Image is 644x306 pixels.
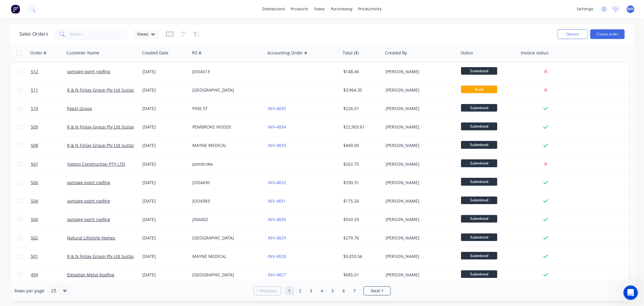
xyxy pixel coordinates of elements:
[268,106,286,111] a: INV-4835
[460,50,473,56] div: Status
[31,69,38,75] span: 512
[343,198,379,204] div: $175.26
[31,192,67,210] a: 504
[143,161,187,167] div: [DATE]
[31,161,38,167] span: 507
[461,233,497,241] span: Submitted
[192,235,259,241] div: [GEOGRAPHIC_DATA]
[386,272,453,278] div: [PERSON_NAME]
[461,252,497,259] span: Submitted
[31,253,38,259] span: 501
[268,253,286,259] a: INV-4828
[461,197,497,204] span: Submitted
[67,142,165,148] a: R & N Finlay Group Pty Ltd Sustainable Cladding
[143,180,187,186] div: [DATE]
[192,106,259,112] div: PINE ST
[142,50,168,56] div: Created Date
[143,69,187,75] div: [DATE]
[461,86,497,93] span: Draft
[254,288,280,294] a: Previous page
[31,247,67,265] a: 501
[31,63,67,81] a: 512
[31,216,38,223] span: 500
[343,69,379,75] div: $148.46
[143,272,187,278] div: [DATE]
[307,286,316,295] a: Page 3
[386,180,453,186] div: [PERSON_NAME]
[192,69,259,75] div: JOO4513
[268,180,286,185] a: INV-4832
[386,235,453,241] div: [PERSON_NAME]
[31,174,67,192] a: 506
[343,106,379,112] div: $226.51
[343,235,379,241] div: $279.76
[192,142,259,148] div: MAYNE MEDICAL
[355,5,385,14] div: productivity
[386,124,453,130] div: [PERSON_NAME]
[143,216,187,223] div: [DATE]
[192,87,259,93] div: [GEOGRAPHIC_DATA]
[386,87,453,93] div: [PERSON_NAME]
[386,161,453,167] div: [PERSON_NAME]
[461,122,497,130] span: Submitted
[461,270,497,278] span: Submitted
[623,285,638,300] iframe: Intercom live chat
[192,272,259,278] div: [GEOGRAPHIC_DATA]
[343,124,379,130] div: $22,903.61
[11,5,20,14] img: Factory
[67,106,92,111] a: Papst Group
[343,180,379,186] div: $290.31
[137,31,149,37] span: Views
[31,99,67,118] a: 510
[339,286,348,295] a: Page 6
[386,253,453,259] div: [PERSON_NAME]
[343,253,379,259] div: $5,033.56
[288,5,311,14] div: products
[143,198,187,204] div: [DATE]
[192,50,201,56] div: PO #
[67,272,114,278] a: Elevation Metal Roofing
[66,50,99,56] div: Customer Name
[268,272,286,278] a: INV-4827
[350,286,359,295] a: Page 7
[31,229,67,247] a: 502
[521,50,549,56] div: Invoice status
[558,29,588,39] button: Options
[574,5,596,14] div: settings
[343,50,359,56] div: Total ($)
[31,87,38,93] span: 511
[461,67,497,75] span: Submitted
[143,235,187,241] div: [DATE]
[268,198,286,204] a: INV-4831
[386,216,453,223] div: [PERSON_NAME]
[143,253,187,259] div: [DATE]
[67,235,115,241] a: Natural Lifestyle Homes
[67,216,110,222] a: vantage point roofing
[192,180,259,186] div: JOO4430
[268,235,286,241] a: INV-4829
[461,215,497,223] span: Submitted
[328,5,355,14] div: purchasing
[143,106,187,112] div: [DATE]
[267,50,307,56] div: Accounting Order #
[31,266,67,284] a: 499
[251,286,393,295] ul: Pagination
[364,288,390,294] a: Next page
[386,106,453,112] div: [PERSON_NAME]
[192,198,259,204] div: JOO4383
[343,87,379,93] div: $3,964.35
[31,124,38,130] span: 509
[461,141,497,148] span: Submitted
[192,124,259,130] div: PEMBROKE HOODS
[386,142,453,148] div: [PERSON_NAME]
[30,50,46,56] div: Order #
[31,106,38,112] span: 510
[268,124,286,130] a: INV-4834
[67,124,165,130] a: R & N Finlay Group Pty Ltd Sustainable Cladding
[31,180,38,186] span: 506
[260,288,277,294] span: Previous
[328,286,338,295] a: Page 5
[285,286,294,295] a: Page 1 is your current page
[67,161,125,167] a: Yoonjo Construction PTY LTD
[461,104,497,112] span: Submitted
